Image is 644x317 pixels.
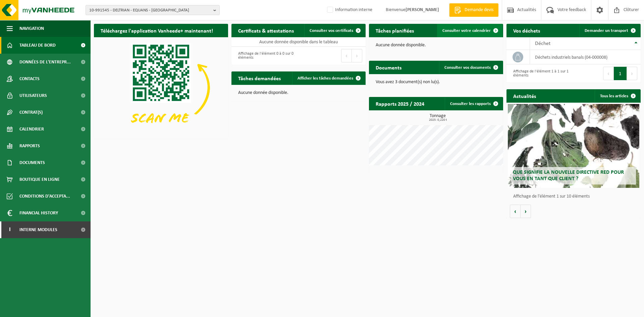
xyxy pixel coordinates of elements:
[437,24,502,37] a: Consulter votre calendrier
[506,89,543,102] h2: Actualités
[513,194,637,199] p: Affichage de l'élément 1 sur 10 éléments
[19,138,40,154] span: Rapports
[506,24,547,37] h2: Vos déchets
[508,104,639,188] a: Que signifie la nouvelle directive RED pour vous en tant que client ?
[614,67,627,80] button: 1
[19,154,45,171] span: Documents
[369,61,408,74] h2: Documents
[603,67,614,80] button: Previous
[585,29,628,33] span: Demander un transport
[19,188,70,205] span: Conditions d'accepta...
[19,70,40,87] span: Contacts
[406,7,439,12] strong: [PERSON_NAME]
[510,205,521,218] button: Vorige
[627,67,637,80] button: Next
[376,43,496,48] p: Aucune donnée disponible.
[292,71,365,85] a: Afficher les tâches demandées
[19,87,47,104] span: Utilisateurs
[94,24,220,37] h2: Téléchargez l'application Vanheede+ maintenant!
[89,5,211,15] span: 10-991545 - DELTRIAN - EQUANS - [GEOGRAPHIC_DATA]
[442,29,491,33] span: Consulter votre calendrier
[326,5,372,15] label: Information interne
[341,49,352,62] button: Previous
[231,71,287,85] h2: Tâches demandées
[19,104,43,121] span: Contrat(s)
[298,76,353,81] span: Afficher les tâches demandées
[231,37,366,47] td: Aucune donnée disponible dans le tableau
[439,61,502,74] a: Consulter vos documents
[7,221,13,238] span: I
[530,50,641,64] td: déchets industriels banals (04-000008)
[86,5,220,15] button: 10-991545 - DELTRIAN - EQUANS - [GEOGRAPHIC_DATA]
[372,118,503,122] span: 2025: 0,220 t
[595,89,640,103] a: Tous les articles
[19,121,44,138] span: Calendrier
[510,66,570,81] div: Affichage de l'élément 1 à 1 sur 1 éléments
[352,49,362,62] button: Next
[445,97,502,110] a: Consulter les rapports
[238,91,359,95] p: Aucune donnée disponible.
[579,24,640,37] a: Demander un transport
[449,3,498,17] a: Demande devis
[310,29,353,33] span: Consulter vos certificats
[463,7,495,13] span: Demande devis
[369,24,421,37] h2: Tâches planifiées
[19,221,57,238] span: Interne modules
[231,24,301,37] h2: Certificats & attestations
[19,37,56,54] span: Tableau de bord
[235,48,295,63] div: Affichage de l'élément 0 à 0 sur 0 éléments
[535,41,550,46] span: Déchet
[369,97,431,110] h2: Rapports 2025 / 2024
[304,24,365,37] a: Consulter vos certificats
[19,205,58,221] span: Financial History
[376,80,496,85] p: Vous avez 3 document(s) non lu(s).
[444,65,491,70] span: Consulter vos documents
[19,20,44,37] span: Navigation
[521,205,531,218] button: Volgende
[372,114,503,122] h3: Tonnage
[19,171,60,188] span: Boutique en ligne
[513,170,624,181] span: Que signifie la nouvelle directive RED pour vous en tant que client ?
[94,37,228,138] img: Download de VHEPlus App
[19,54,71,70] span: Données de l'entrepr...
